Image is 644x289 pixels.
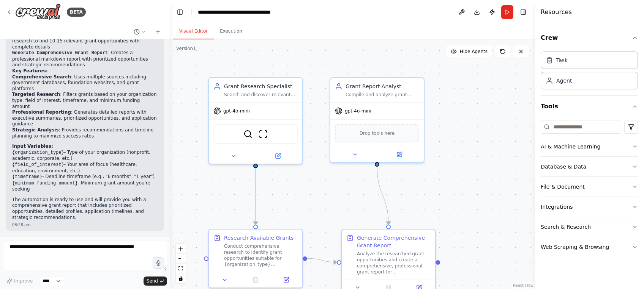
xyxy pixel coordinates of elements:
div: Grant Report Analyst [346,83,419,90]
div: Generate Comprehensive Grant Report [357,234,431,249]
button: Web Scraping & Browsing [541,237,638,257]
span: Send [147,278,158,284]
img: SerperDevTool [243,130,253,139]
code: {field_of_interest} [12,162,64,167]
div: Agent [556,77,572,84]
div: React Flow controls [176,244,186,283]
div: Compile and analyze grant research data to create comprehensive, well-structured reports that hig... [346,92,419,98]
li: - Deadline timeframe (e.g., "6 months", "1 year") [12,174,158,180]
div: Grant Research Specialist [224,83,298,90]
div: Analyze the researched grant opportunities and create a comprehensive, professional grant report ... [357,251,431,275]
li: - Conducts comprehensive research to find 10-15 relevant grant opportunities with complete details [12,32,158,50]
g: Edge from ace01750-8c12-42b6-961d-1e06cebc8a12 to 25217ff0-5a3b-42be-acaf-cc15b9810dbb [307,255,337,266]
div: Tools [541,117,638,263]
code: {organization_type} [12,150,64,155]
strong: Comprehensive Search [12,74,71,80]
button: Switch to previous chat [131,27,149,36]
div: BETA [67,8,86,17]
button: Crew [541,27,638,48]
button: zoom out [176,254,186,264]
div: Crew [541,48,638,95]
li: : Uses multiple sources including government databases, foundation websites, and grant platforms [12,74,158,92]
strong: Strategic Analysis [12,127,59,133]
button: Hide Agents [446,45,492,58]
button: Open in side panel [378,150,421,159]
li: - Type of your organization (nonprofit, academic, corporate, etc.) [12,150,158,162]
code: {timeframe} [12,174,42,180]
strong: Input Variables: [12,144,53,149]
button: zoom in [176,244,186,254]
h4: Resources [541,8,572,17]
button: Hide right sidebar [518,7,529,17]
a: React Flow attribution [513,283,534,287]
span: gpt-4o-mini [223,108,250,114]
li: - Your area of focus (healthcare, education, environment, etc.) [12,162,158,174]
div: 08:28 pm [12,222,158,228]
div: Conduct comprehensive research to identify grant opportunities suitable for {organization_type} o... [224,243,298,267]
g: Edge from 8820198d-8ea5-4ba3-b5f1-0670e4f126e9 to 25217ff0-5a3b-42be-acaf-cc15b9810dbb [373,166,392,225]
button: Click to speak your automation idea [153,257,164,269]
button: Tools [541,96,638,117]
span: Hide Agents [460,48,488,55]
g: Edge from e357e652-5fdd-4e40-9652-3a636afe1b5b to ace01750-8c12-42b6-961d-1e06cebc8a12 [252,168,259,225]
strong: Professional Reporting [12,109,71,115]
button: Start a new chat [152,27,164,36]
img: Logo [15,3,61,20]
li: : Generates detailed reports with executive summaries, prioritized opportunities, and application... [12,109,158,127]
code: Generate Comprehensive Grant Report [12,50,108,56]
button: AI & Machine Learning [541,137,638,156]
button: Open in side panel [256,152,299,161]
button: Hide left sidebar [175,7,185,17]
button: Execution [214,23,248,39]
img: ScrapeWebsiteTool [259,130,268,139]
div: Version 1 [176,45,196,52]
p: The automation is ready to use and will provide you with a comprehensive grant report that includ... [12,197,158,220]
div: Search and discover relevant grant opportunities for {organization_type} organizations in {field_... [224,92,298,98]
div: Task [556,56,568,64]
li: : Provides recommendations and timeline planning to maximize success rates [12,127,158,139]
code: {minimum_funding_amount} [12,181,78,186]
button: Improve [3,276,36,286]
button: Database & Data [541,157,638,177]
li: : Filters grants based on your organization type, field of interest, timeframe, and minimum fundi... [12,92,158,109]
button: Search & Research [541,217,638,237]
li: - Creates a professional markdown report with prioritized opportunities and strategic recommendat... [12,50,158,68]
div: Research Available GrantsConduct comprehensive research to identify grant opportunities suitable ... [208,229,303,288]
div: Grant Report AnalystCompile and analyze grant research data to create comprehensive, well-structu... [330,77,425,163]
span: Improve [14,278,33,284]
button: Open in side panel [273,275,299,284]
button: No output available [240,275,272,284]
button: toggle interactivity [176,273,186,283]
li: - Minimum grant amount you're seeking [12,180,158,192]
button: Visual Editor [173,23,214,39]
nav: breadcrumb [198,8,283,16]
button: File & Document [541,177,638,197]
span: Drop tools here [360,130,395,137]
span: gpt-4o-mini [345,108,371,114]
strong: Key Features: [12,68,47,73]
div: Research Available Grants [224,234,294,242]
div: Grant Research SpecialistSearch and discover relevant grant opportunities for {organization_type}... [208,77,303,164]
button: fit view [176,264,186,273]
strong: Targeted Research [12,92,60,97]
button: Send [144,277,167,286]
button: Integrations [541,197,638,217]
